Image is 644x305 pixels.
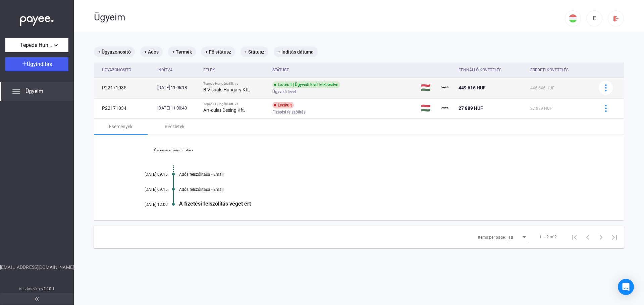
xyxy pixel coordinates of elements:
div: Ügyazonosító [102,66,152,74]
div: Adós felszólítása - Email [179,187,590,192]
button: Ügyindítás [5,57,68,71]
mat-chip: + Indítás dátuma [274,47,318,57]
div: Lezárult [272,102,294,108]
div: Ügyeim [94,12,565,23]
strong: v2.10.1 [41,287,55,291]
div: Fennálló követelés [459,66,525,74]
th: Státusz [270,63,418,78]
div: [DATE] 09:15 [127,172,168,177]
span: 10 [508,235,513,240]
div: Tepede Hungária Kft. vs [203,102,267,106]
span: 27 889 HUF [459,105,483,111]
div: 1 – 2 of 2 [539,233,557,241]
img: logout-red [612,15,620,22]
div: Eredeti követelés [530,66,590,74]
mat-chip: + Fő státusz [201,47,235,57]
img: list.svg [12,87,20,95]
div: Felek [203,66,215,74]
img: arrow-double-left-grey.svg [35,297,39,301]
button: more-blue [599,101,613,115]
button: E [586,10,602,26]
img: plus-white.svg [22,61,27,66]
div: Indítva [157,66,198,74]
mat-chip: + Termék [168,47,196,57]
div: Felek [203,66,267,74]
div: Események [109,123,132,131]
button: Tepede Hungária Kft. [5,38,68,52]
span: 449 616 HUF [459,85,486,90]
div: A fizetési felszólítás véget ért [179,201,590,207]
span: 446 646 HUF [530,86,554,90]
div: [DATE] 11:06:18 [157,84,198,91]
span: 27 889 HUF [530,106,552,111]
button: Next page [594,230,608,244]
div: [DATE] 09:15 [127,187,168,192]
div: Részletek [165,123,184,131]
span: Ügyvédi levél [272,88,296,96]
span: Fizetési felszólítás [272,108,306,116]
img: HU [569,14,577,22]
div: Tepede Hungária Kft. vs [203,82,267,86]
div: Eredeti követelés [530,66,569,74]
img: more-blue [602,84,609,91]
div: Fennálló követelés [459,66,501,74]
span: Ügyindítás [27,61,52,67]
span: Ügyeim [25,87,43,95]
strong: Art-culat Desing Kft. [203,107,245,113]
button: HU [565,10,581,26]
button: Last page [608,230,621,244]
div: Lezárult | Ügyvédi levél kézbesítve [272,81,340,88]
td: 🇭🇺 [418,98,438,118]
button: logout-red [608,10,624,26]
img: payee-logo [441,104,449,112]
img: payee-logo [441,84,449,92]
div: Ügyazonosító [102,66,131,74]
a: Összes esemény mutatása [127,148,219,152]
span: Tepede Hungária Kft. [20,41,54,49]
mat-chip: + Státusz [240,47,268,57]
mat-select: Items per page: [508,233,527,241]
div: [DATE] 11:00:40 [157,105,198,111]
td: P22171035 [94,78,155,98]
button: Previous page [581,230,594,244]
mat-chip: + Ügyazonosító [94,47,135,57]
div: Open Intercom Messenger [618,279,634,295]
mat-chip: + Adós [140,47,163,57]
td: 🇭🇺 [418,78,438,98]
div: E [589,14,600,22]
strong: B Visuals Hungary Kft. [203,87,250,92]
td: P22171034 [94,98,155,118]
img: more-blue [602,105,609,112]
div: Items per page: [478,233,506,241]
div: [DATE] 12:00 [127,202,168,207]
button: First page [568,230,581,244]
button: more-blue [599,81,613,95]
img: white-payee-white-dot.svg [20,12,54,26]
div: Indítva [157,66,173,74]
div: Adós felszólítása - Email [179,172,590,177]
